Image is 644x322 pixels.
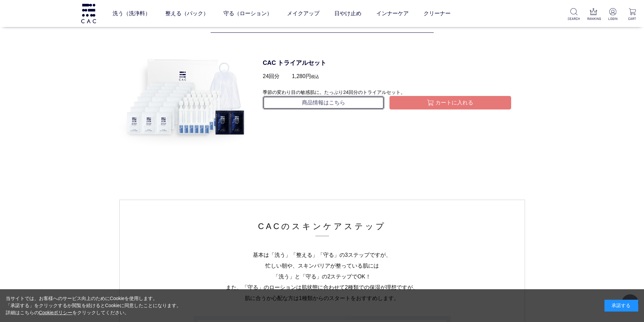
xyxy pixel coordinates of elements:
[604,300,638,312] div: 承諾する
[165,4,209,23] a: 整える（パック）
[568,8,580,21] a: SEARCH
[263,96,384,109] a: 商品情報はこちら
[263,72,511,80] p: 24回分 1,280円
[376,4,409,23] a: インナーケア
[311,74,319,79] span: 税込
[263,80,511,96] p: 季節の変わり目の敏感肌に。たっぷり24回分のトライアルセット。
[626,16,639,21] p: CART
[389,96,511,109] button: カートに入れる
[136,250,508,304] p: 基本は「洗う」「整える」「守る」の3ステップですが、 忙しい朝や、スキンバリアが整っている肌には 「洗う」と「守る」の2ステップでOK！ また、「守る」のローションは肌状態に合わせて2種類での保...
[6,295,182,316] div: 当サイトでは、お客様へのサービス向上のためにCookieを使用します。 「承諾する」をクリックするか閲覧を続けるとCookieに同意したことになります。 詳細はこちらの をクリックしてください。
[424,4,451,23] a: クリーナー
[287,4,319,23] a: メイクアップ
[626,8,639,21] a: CART
[113,4,150,23] a: 洗う（洗浄料）
[587,8,600,21] a: RANKING
[606,8,619,21] a: LOGIN
[119,36,249,166] img: CAC トライアルセット
[263,58,511,68] p: CAC トライアルセット
[223,4,272,23] a: 守る（ローション）
[587,16,600,21] p: RANKING
[80,4,97,23] img: logo
[136,220,508,237] h4: CACの スキンケアステップ
[568,16,580,21] p: SEARCH
[263,58,511,80] a: CAC トライアルセット 24回分 1,280円税込
[334,4,361,23] a: 日やけ止め
[39,310,73,315] a: Cookieポリシー
[606,16,619,21] p: LOGIN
